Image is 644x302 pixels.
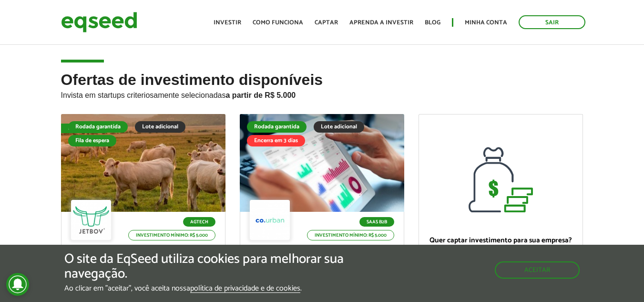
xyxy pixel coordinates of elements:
div: Fila de espera [61,124,110,133]
img: EqSeed [61,10,137,35]
div: Rodada garantida [68,121,128,133]
a: Aprenda a investir [349,20,413,26]
a: Como funciona [253,20,303,26]
a: política de privacidade e de cookies [190,285,300,293]
h2: Ofertas de investimento disponíveis [61,72,583,114]
a: Minha conta [465,20,507,26]
strong: a partir de R$ 5.000 [226,91,296,99]
div: Rodada garantida [247,121,307,133]
p: Quer captar investimento para sua empresa? [429,236,573,245]
p: Investimento mínimo: R$ 5.000 [128,230,215,240]
a: Captar [315,20,338,26]
h5: O site da EqSeed utiliza cookies para melhorar sua navegação. [64,252,373,281]
p: Invista em startups criteriosamente selecionadas [61,88,583,100]
div: Lote adicional [135,121,185,133]
a: Investir [214,20,241,26]
a: Sair [519,15,585,29]
div: Fila de espera [68,135,116,146]
p: Agtech [183,217,215,227]
div: Lote adicional [314,121,364,133]
div: Encerra em 3 dias [247,135,305,146]
p: Ao clicar em "aceitar", você aceita nossa . [64,284,373,293]
a: Blog [425,20,440,26]
p: SaaS B2B [359,217,394,227]
p: Investimento mínimo: R$ 5.000 [307,230,394,240]
button: Aceitar [495,261,580,279]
